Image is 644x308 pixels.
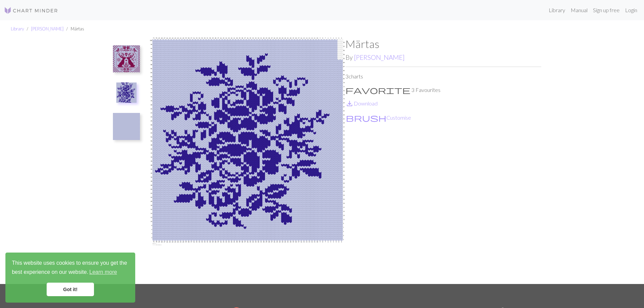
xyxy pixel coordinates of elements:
img: Märtas 2 [150,38,345,284]
i: Download [345,99,354,108]
a: dismiss cookie message [47,283,94,296]
a: learn more about cookies [88,267,118,277]
a: Manual [568,3,590,17]
p: 3 Favourites [345,86,541,94]
i: Favourite [345,86,410,94]
h2: By [345,53,541,61]
a: Library [546,3,568,17]
span: This website uses cookies to ensure you get the best experience on our website. [12,259,129,277]
a: Sign up free [590,3,622,17]
span: brush [346,113,386,122]
i: Customise [346,114,386,122]
span: favorite [345,85,410,95]
div: cookieconsent [5,253,135,303]
a: DownloadDownload [345,100,378,106]
li: Märtas [64,26,84,32]
span: save_alt [345,99,354,108]
a: [PERSON_NAME] [354,53,405,61]
a: [PERSON_NAME] [31,26,64,31]
img: Märtas bakstycke [113,113,140,140]
button: CustomiseCustomise [345,113,411,122]
img: Märtas [113,45,140,72]
h1: Märtas [345,38,541,50]
img: Logo [4,6,58,15]
a: Library [11,26,24,31]
a: Login [622,3,640,17]
img: Märtas 2 [116,82,137,103]
p: 3 charts [345,72,541,80]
